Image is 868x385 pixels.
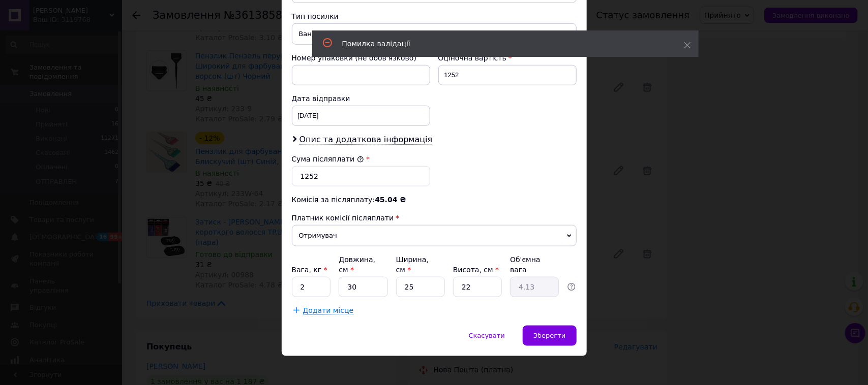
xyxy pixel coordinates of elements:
label: Висота, см [453,266,499,274]
span: Зберегти [533,332,565,339]
span: Платник комісії післяплати [292,214,394,222]
label: Вага, кг [292,266,327,274]
label: Довжина, см [339,255,375,274]
span: Додати місце [303,306,354,315]
span: 45.04 ₴ [375,196,406,204]
label: Ширина, см [396,255,429,274]
div: Комісія за післяплату: [292,195,577,205]
span: Отримувач [292,225,577,246]
label: Сума післяплати [292,155,364,163]
div: Помилка валідації [342,39,659,49]
span: Вантаж [292,23,577,45]
span: Скасувати [469,332,505,339]
div: Номер упаковки (не обов'язково) [292,53,430,63]
span: Тип посилки [292,12,339,20]
span: Опис та додаткова інформація [300,135,433,145]
div: Об'ємна вага [510,254,559,275]
div: Дата відправки [292,93,430,104]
